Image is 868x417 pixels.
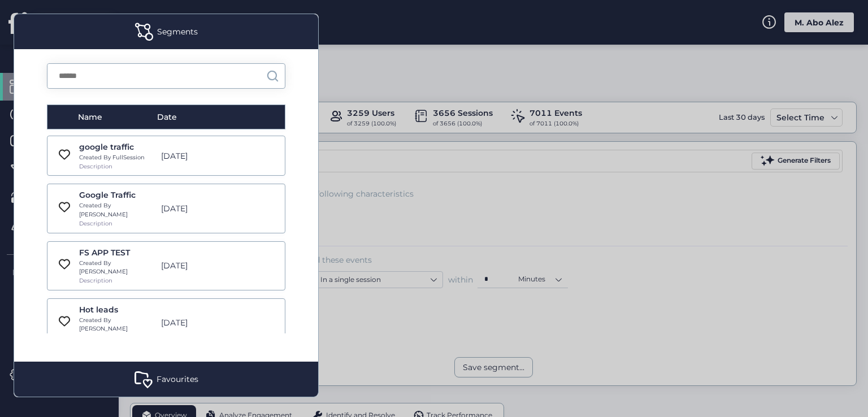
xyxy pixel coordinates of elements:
[79,162,110,171] div: Description
[79,153,155,162] div: Created By FullSession
[79,141,155,153] div: google traffic
[79,259,155,276] div: Created By [PERSON_NAME]
[79,201,155,219] div: Created By [PERSON_NAME]
[155,259,236,272] div: [DATE]
[157,25,198,38] div: Segments
[79,276,110,285] div: Description
[79,246,155,259] div: FS APP TEST
[157,111,243,123] div: Date
[14,362,318,397] div: Favourites
[155,202,236,215] div: [DATE]
[79,219,110,228] div: Description
[155,150,236,162] div: [DATE]
[14,14,318,49] div: Segments
[157,373,198,385] div: Favourites
[79,316,155,333] div: Created By [PERSON_NAME]
[79,189,155,201] div: Google Traffic
[79,303,155,316] div: Hot leads
[155,316,236,329] div: [DATE]
[78,111,157,123] div: Name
